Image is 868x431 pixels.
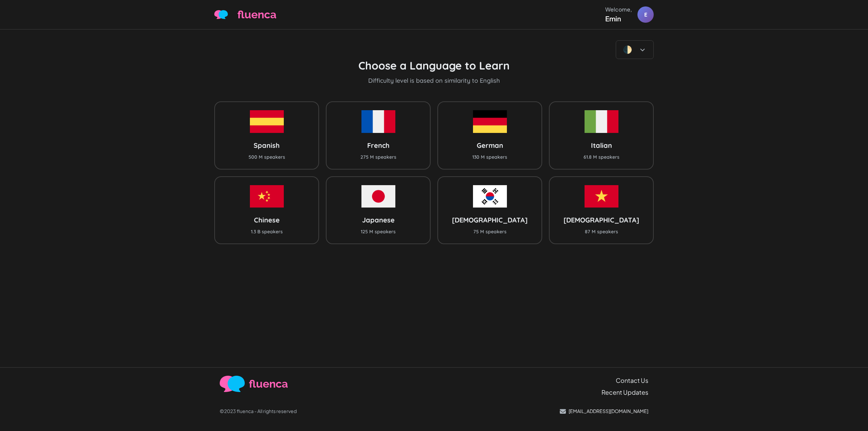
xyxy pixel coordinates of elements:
[623,44,632,55] div: 🌓
[251,216,283,224] h3: Chinese
[452,228,528,235] div: 75 M speakers
[560,408,648,415] a: [EMAIL_ADDRESS][DOMAIN_NAME]
[585,185,618,208] img: vietnam.png
[220,408,297,415] p: ©2023 fluenca - All rights reserved
[249,154,285,161] div: 500 M speakers
[472,141,507,150] h3: German
[360,141,396,150] h3: French
[549,101,654,169] a: Italian61.8 M speakers
[214,59,654,72] h1: Choose a Language to Learn
[214,76,654,85] p: Difficulty level is based on similarity to English
[854,196,868,236] iframe: Ybug feedback widget
[361,228,396,235] div: 125 M speakers
[437,176,542,244] a: [DEMOGRAPHIC_DATA]75 M speakers
[549,176,654,244] a: [DEMOGRAPHIC_DATA]87 M speakers
[473,185,507,208] img: south-korea.png
[214,101,319,169] a: Spanish500 M speakers
[584,154,619,161] div: 61.8 M speakers
[361,110,395,133] img: france.png
[637,6,654,23] div: E
[326,101,431,169] a: French275 M speakers
[564,228,639,235] div: 87 M speakers
[616,376,648,385] a: Contact Us
[564,216,639,224] h3: [DEMOGRAPHIC_DATA]
[251,228,283,235] div: 1.3 B speakers
[452,216,528,224] h3: [DEMOGRAPHIC_DATA]
[361,216,396,224] h3: Japanese
[361,185,395,208] img: japan.png
[585,110,618,133] img: italy.png
[437,101,542,169] a: German130 M speakers
[605,5,632,14] div: Welcome,
[249,376,288,392] span: fluenca
[360,154,396,161] div: 275 M speakers
[472,154,507,161] div: 130 M speakers
[605,14,632,24] div: Emin
[250,185,284,208] img: china.png
[584,141,619,150] h3: Italian
[473,110,507,133] img: germany.png
[214,176,319,244] a: Chinese1.3 B speakers
[569,408,648,415] p: [EMAIL_ADDRESS][DOMAIN_NAME]
[326,176,431,244] a: Japanese125 M speakers
[601,388,648,397] a: Recent Updates
[250,110,284,133] img: spain.png
[249,141,285,150] h3: Spanish
[237,6,276,23] span: fluenca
